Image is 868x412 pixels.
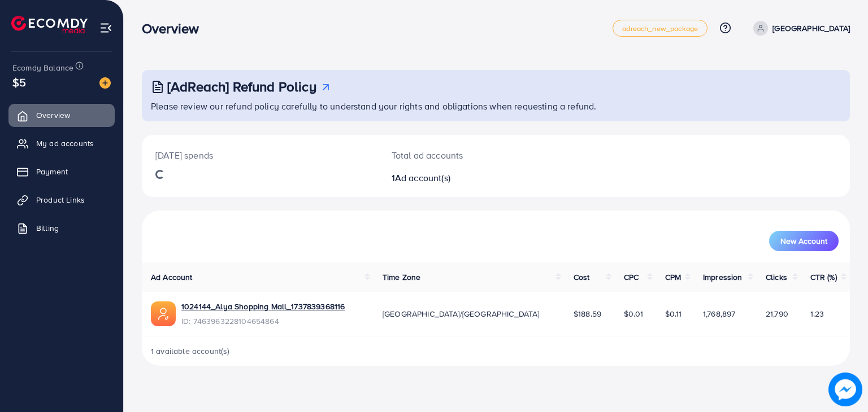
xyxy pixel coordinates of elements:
[810,308,824,319] span: 1.23
[12,62,73,73] span: Ecomdy Balance
[99,77,111,89] img: image
[574,271,590,283] span: Cost
[181,301,345,312] a: 1024144_Alya Shopping Mall_1737839368116
[142,20,208,37] h3: Overview
[772,21,850,35] p: [GEOGRAPHIC_DATA]
[383,308,540,319] span: [GEOGRAPHIC_DATA]/[GEOGRAPHIC_DATA]
[703,308,735,319] span: 1,768,897
[624,271,639,283] span: CPC
[8,160,115,183] a: Payment
[8,104,115,126] a: Overview
[622,25,698,32] span: adreach_new_package
[167,78,316,95] h3: [AdReach] Refund Policy
[36,166,68,177] span: Payment
[383,271,420,283] span: Time Zone
[828,372,862,406] img: image
[36,194,85,205] span: Product Links
[749,21,850,36] a: [GEOGRAPHIC_DATA]
[36,138,94,149] span: My ad accounts
[769,231,839,251] button: New Account
[574,308,601,319] span: $188.59
[780,237,827,245] span: New Account
[36,222,59,234] span: Billing
[395,172,450,184] span: Ad account(s)
[392,173,541,183] h2: 1
[624,308,644,319] span: $0.01
[151,271,193,283] span: Ad Account
[665,308,682,319] span: $0.11
[8,189,115,211] a: Product Links
[766,308,788,319] span: 21,790
[151,345,230,357] span: 1 available account(s)
[151,301,176,326] img: ic-ads-acc.e4c84228.svg
[12,74,26,90] span: $5
[155,148,364,162] p: [DATE] spends
[766,271,787,283] span: Clicks
[11,16,88,33] img: logo
[665,271,681,283] span: CPM
[392,148,541,162] p: Total ad accounts
[703,271,743,283] span: Impression
[810,271,837,283] span: CTR (%)
[181,315,345,327] span: ID: 7463963228104654864
[8,132,115,155] a: My ad accounts
[36,109,70,121] span: Overview
[8,217,115,239] a: Billing
[613,20,708,37] a: adreach_new_package
[151,99,843,113] p: Please review our refund policy carefully to understand your rights and obligations when requesti...
[99,21,112,34] img: menu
